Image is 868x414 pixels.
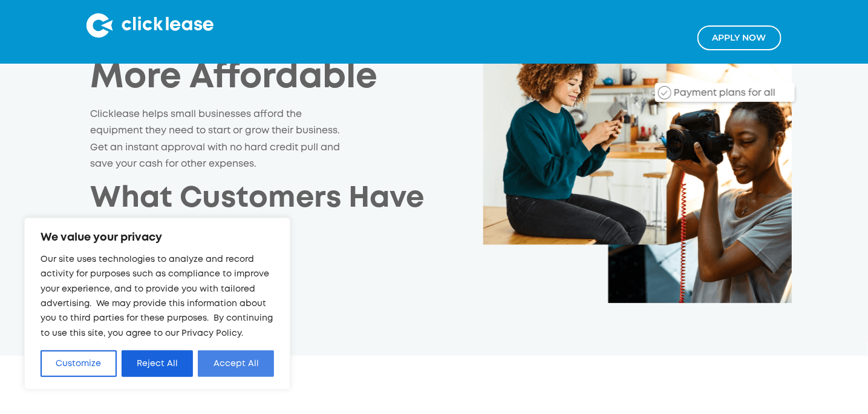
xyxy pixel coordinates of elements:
div: We value your privacy [24,218,290,390]
button: Reject All [122,350,194,377]
img: Clicklease logo [86,13,214,38]
div: Payment plans for all [668,87,795,101]
p: Clicklease helps small businesses afford the equipment they need to start or grow their business.... [90,107,346,173]
h2: What Customers Have Been Saying [90,179,424,258]
a: Apply NOw [697,25,782,50]
span: Our site uses technologies to analyze and record activity for purposes such as compliance to impr... [41,256,273,337]
p: We value your privacy [41,230,274,245]
img: Checkmark_callout [658,86,671,99]
button: Customize [41,350,117,377]
button: Accept All [198,350,274,377]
